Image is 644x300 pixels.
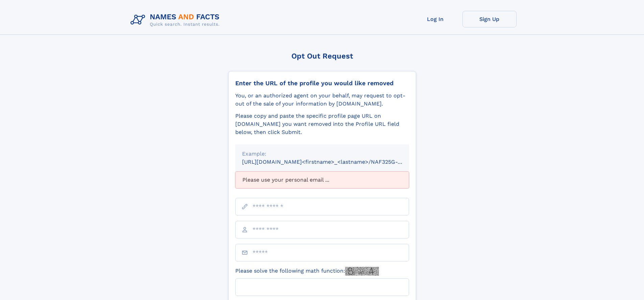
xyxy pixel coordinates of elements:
div: You, or an authorized agent on your behalf, may request to opt-out of the sale of your informatio... [235,92,409,108]
a: Sign Up [462,11,517,27]
div: Opt Out Request [228,52,416,60]
small: [URL][DOMAIN_NAME]<firstname>_<lastname>/NAF325G-xxxxxxxx [242,159,422,165]
a: Log In [408,11,462,27]
div: Please use your personal email ... [235,171,409,188]
div: Please copy and paste the specific profile page URL on [DOMAIN_NAME] you want removed into the Pr... [235,112,409,136]
div: Example: [242,150,402,158]
div: Enter the URL of the profile you would like removed [235,79,409,87]
label: Please solve the following math function: [235,267,379,276]
img: Logo Names and Facts [128,11,225,29]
